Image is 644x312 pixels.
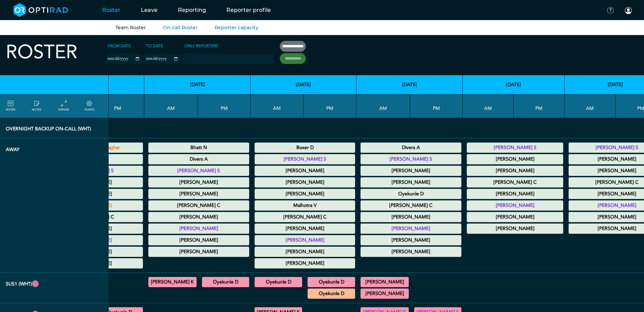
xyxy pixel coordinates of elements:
div: Study Leave 00:00 - 23:59 [361,224,461,234]
div: Annual Leave 00:00 - 23:59 [361,143,461,153]
div: Maternity Leave 00:00 - 23:59 [467,189,563,199]
th: [DATE] [356,75,463,94]
summary: [PERSON_NAME] [149,236,248,244]
a: collapse/expand entries [58,100,69,112]
div: Sick Leave 00:00 - 23:59 [148,143,249,153]
div: Annual Leave 00:00 - 23:59 [361,235,461,245]
div: Annual Leave 00:00 - 23:59 [255,247,355,257]
th: AM [463,94,514,118]
input: null [183,55,217,61]
summary: [PERSON_NAME] [256,259,354,267]
summary: [PERSON_NAME] [362,178,460,186]
div: US Breast 11:00 - 13:00 [148,277,197,287]
summary: [PERSON_NAME] [256,167,354,175]
summary: Malhotra V [256,201,354,210]
div: Annual Leave 00:00 - 23:59 [255,212,355,222]
summary: [PERSON_NAME] [362,225,460,233]
div: US Breast 14:00 - 16:00 [202,277,249,287]
label: From date [106,41,133,51]
summary: [PERSON_NAME] K [149,278,196,286]
div: Other Leave 00:00 - 23:59 [148,247,249,257]
div: Annual Leave 00:00 - 23:59 [255,166,355,176]
summary: [PERSON_NAME] [256,248,354,256]
div: Annual Leave 00:00 - 23:59 [148,200,249,211]
summary: [PERSON_NAME] [362,167,460,175]
div: Annual Leave 00:00 - 23:59 [361,200,461,211]
label: To date [144,41,165,51]
div: Study Leave 00:00 - 23:59 [255,154,355,164]
summary: [PERSON_NAME] C [468,178,562,186]
div: Maternity Leave 00:00 - 23:59 [361,166,461,176]
th: AM [251,94,303,118]
th: [DATE] [144,75,251,94]
th: PM [514,94,565,118]
div: Maternity Leave 00:00 - 23:59 [467,154,563,164]
div: Maternity Leave 00:00 - 23:59 [148,177,249,187]
summary: [PERSON_NAME] [362,278,408,286]
th: [DATE] [463,75,565,94]
div: Annual Leave 00:00 - 23:59 [467,177,563,187]
div: Maternity Leave 00:00 - 23:59 [255,177,355,187]
div: Other Leave 00:00 - 23:59 [255,258,355,268]
th: AM [356,94,410,118]
div: Annual Leave 00:00 - 23:59 [467,166,563,176]
a: show/hide notes [32,100,41,112]
summary: [PERSON_NAME] C [362,201,460,210]
div: US Breast 13:30 - 16:30 [308,277,355,287]
a: collapse/expand expected points [85,100,94,112]
summary: [PERSON_NAME] S [362,155,460,163]
summary: [PERSON_NAME] S [256,155,354,163]
summary: [PERSON_NAME] [362,248,460,256]
summary: [PERSON_NAME] [256,225,354,233]
div: Annual Leave 00:00 - 23:59 [361,189,461,199]
div: BR Symptomatic Clinic 08:30 - 13:00 [255,277,302,287]
summary: Bhatt N [149,144,248,152]
div: Other Leave 00:00 - 23:59 [361,247,461,257]
summary: [PERSON_NAME] [256,178,354,186]
summary: [PERSON_NAME] [149,178,248,186]
div: Study Leave 00:00 - 23:59 [255,235,355,245]
div: Annual Leave 00:00 - 23:59 [148,154,249,164]
summary: [PERSON_NAME] [468,213,562,221]
summary: [PERSON_NAME] S [468,144,562,152]
summary: [PERSON_NAME] [362,290,408,298]
div: US Breast 08:30 - 09:30 [361,277,409,287]
div: BR Symptomatic Clinic 09:30 - 13:00 [361,289,409,299]
th: PM [91,94,144,118]
summary: Oyekunle D [309,290,354,298]
div: Study Leave 00:00 - 23:59 [361,154,461,164]
summary: [PERSON_NAME] [149,190,248,198]
summary: Oyekunle D [309,278,354,286]
a: Team Roster [115,24,146,31]
summary: Oyekunle D [203,278,248,286]
div: Annual Leave 00:00 - 23:59 [467,212,563,222]
summary: [PERSON_NAME] [149,225,248,233]
summary: [PERSON_NAME] [468,167,562,175]
div: Annual Leave 00:00 - 23:59 [255,200,355,211]
div: Other Leave 00:00 - 23:59 [467,224,563,234]
label: Only Reporters [182,41,220,51]
th: PM [198,94,251,118]
h2: Roster [6,41,77,64]
summary: [PERSON_NAME] [149,213,248,221]
summary: Oyekunle D [256,278,301,286]
div: Study Leave 00:00 - 23:59 [148,224,249,234]
div: Maternity Leave 00:00 - 23:59 [255,224,355,234]
summary: Oyekunle D [362,190,460,198]
th: AM [565,94,615,118]
th: [DATE] [251,75,356,94]
summary: [PERSON_NAME] [362,213,460,221]
div: Annual Leave 00:00 - 23:59 [148,189,249,199]
div: Study Leave 00:00 - 23:59 [148,166,249,176]
div: Maternity Leave 00:00 - 23:59 [361,212,461,222]
div: Annual Leave 00:00 - 23:59 [255,189,355,199]
summary: [PERSON_NAME] [468,201,562,210]
div: Study Leave 00:00 - 23:59 [467,143,563,153]
summary: [PERSON_NAME] [468,190,562,198]
summary: Divers A [149,155,248,163]
img: brand-opti-rad-logos-blue-and-white-d2f68631ba2948856bd03f2d395fb146ddc8fb01b4b6e9315ea85fa773367... [14,3,68,17]
div: Annual Leave 00:00 - 23:59 [361,177,461,187]
summary: [PERSON_NAME] [468,155,562,163]
div: Study Leave 00:00 - 23:59 [467,200,563,211]
a: FILTERS [6,100,15,112]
